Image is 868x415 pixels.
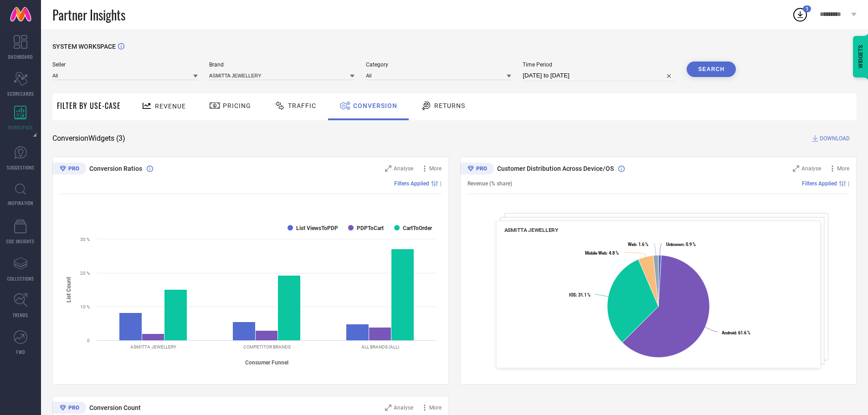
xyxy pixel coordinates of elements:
[52,43,116,50] span: SYSTEM WORKSPACE
[7,164,35,171] span: SUGGESTIONS
[80,237,90,242] text: 30 %
[357,225,384,231] text: PDPToCart
[848,180,849,187] span: |
[460,163,494,176] div: Premium
[80,304,90,309] text: 10 %
[7,90,34,97] span: SCORECARDS
[806,6,808,12] span: 1
[52,134,125,143] span: Conversion Widgets ( 3 )
[245,359,288,366] tspan: Consumer Funnel
[13,312,28,318] span: TRENDS
[57,100,121,111] span: Filter By Use-Case
[155,102,186,110] span: Revenue
[569,292,591,297] text: : 31.1 %
[394,180,429,187] span: Filters Applied
[130,344,176,349] text: ASMITTA JEWELLERY
[497,165,614,172] span: Customer Distribution Across Device/OS
[394,165,413,172] span: Analyse
[722,330,736,335] tspan: Android
[628,242,636,247] tspan: Web
[792,6,808,23] div: Open download list
[353,102,397,109] span: Conversion
[8,200,33,206] span: INSPIRATION
[6,238,35,245] span: CDC INSIGHTS
[403,225,432,231] text: CartToOrder
[801,165,821,172] span: Analyse
[440,180,442,187] span: |
[361,344,399,349] text: ALL BRANDS (ALL)
[434,102,465,109] span: Returns
[569,292,576,297] tspan: IOS
[837,165,849,172] span: More
[89,165,142,172] span: Conversion Ratios
[52,163,86,176] div: Premium
[87,338,90,343] text: 0
[820,134,850,143] span: DOWNLOAD
[585,251,606,256] tspan: Mobile Web
[385,405,391,411] svg: Zoom
[628,242,648,247] text: : 1.6 %
[8,124,33,131] span: WORKSPACE
[666,242,696,247] text: : 0.9 %
[16,348,25,355] span: FWD
[523,70,675,81] input: Select time period
[8,53,33,60] span: DASHBOARD
[243,344,291,349] text: COMPETITOR BRANDS
[223,102,251,109] span: Pricing
[523,61,675,68] span: Time Period
[429,165,442,172] span: More
[722,330,750,335] text: : 61.6 %
[66,277,72,302] tspan: List Count
[209,61,354,68] span: Brand
[52,61,198,68] span: Seller
[52,5,125,24] span: Partner Insights
[89,404,141,411] span: Conversion Count
[366,61,511,68] span: Category
[394,405,413,411] span: Analyse
[585,251,619,256] text: : 4.8 %
[80,271,90,276] text: 20 %
[687,61,736,77] button: Search
[288,102,316,109] span: Traffic
[802,180,837,187] span: Filters Applied
[385,165,391,172] svg: Zoom
[296,225,338,231] text: List ViewsToPDP
[7,275,34,282] span: COLLECTIONS
[429,405,442,411] span: More
[504,227,559,233] span: ASMITTA JEWELLERY
[467,180,512,187] span: Revenue (% share)
[793,165,799,172] svg: Zoom
[666,242,683,247] tspan: Unknown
